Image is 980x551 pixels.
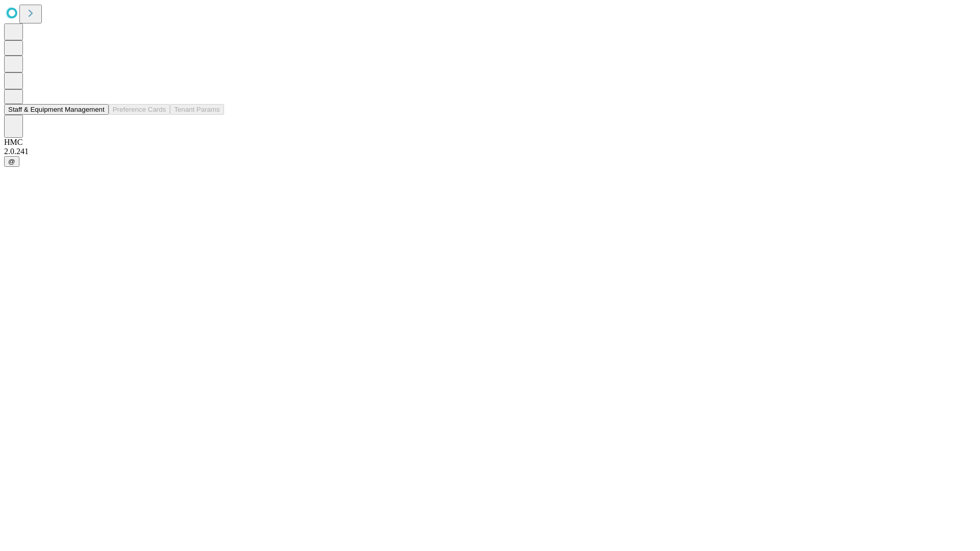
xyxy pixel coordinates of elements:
[4,147,976,156] div: 2.0.241
[8,158,15,165] span: @
[109,104,170,115] button: Preference Cards
[4,138,976,147] div: HMC
[170,104,224,115] button: Tenant Params
[4,104,109,115] button: Staff & Equipment Management
[4,156,19,167] button: @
